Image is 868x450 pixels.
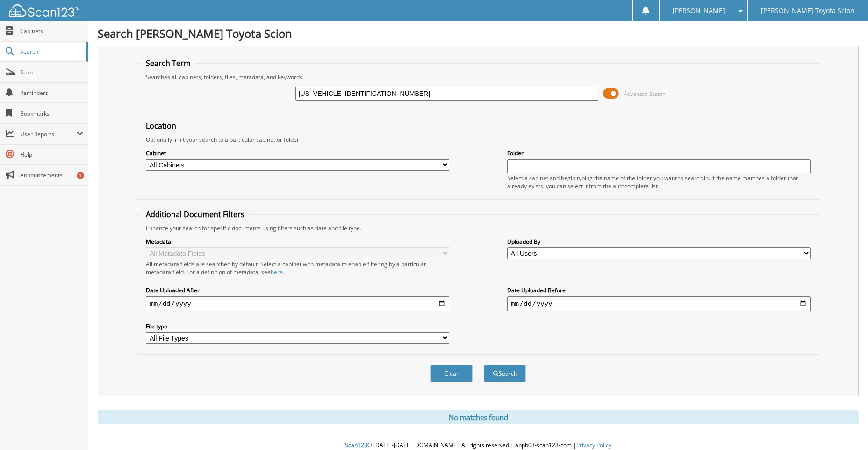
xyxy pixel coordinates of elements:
[507,296,811,311] input: end
[20,89,83,97] span: Reminders
[146,322,449,330] label: File type
[345,441,367,449] span: Scan123
[146,238,449,246] label: Metadata
[673,8,725,14] span: [PERSON_NAME]
[624,90,666,97] span: Advanced Search
[761,8,854,14] span: [PERSON_NAME] Toyota Scion
[507,238,811,246] label: Uploaded By
[271,268,283,276] a: here
[20,151,83,159] span: Help
[141,136,815,144] div: Optionally limit your search to a particular cabinet or folder
[20,48,82,56] span: Search
[20,130,77,138] span: User Reports
[146,296,449,311] input: start
[20,109,83,117] span: Bookmarks
[77,172,84,179] div: 1
[20,27,83,35] span: Cabinets
[507,174,811,190] div: Select a cabinet and begin typing the name of the folder you want to search in. If the name match...
[98,26,859,41] h1: Search [PERSON_NAME] Toyota Scion
[141,58,195,68] legend: Search Term
[9,4,79,17] img: scan123-logo-white.svg
[146,149,449,157] label: Cabinet
[146,260,449,276] div: All metadata fields are searched by default. Select a cabinet with metadata to enable filtering b...
[507,286,811,294] label: Date Uploaded Before
[20,68,83,76] span: Scan
[576,441,611,449] a: Privacy Policy
[430,365,473,382] button: Clear
[98,410,859,424] div: No matches found
[141,224,815,232] div: Enhance your search for specific documents using filters such as date and file type.
[141,73,815,81] div: Searches all cabinets, folders, files, metadata, and keywords
[507,149,811,157] label: Folder
[146,286,449,294] label: Date Uploaded After
[484,365,526,382] button: Search
[141,209,249,219] legend: Additional Document Filters
[20,171,83,179] span: Announcements
[141,121,181,131] legend: Location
